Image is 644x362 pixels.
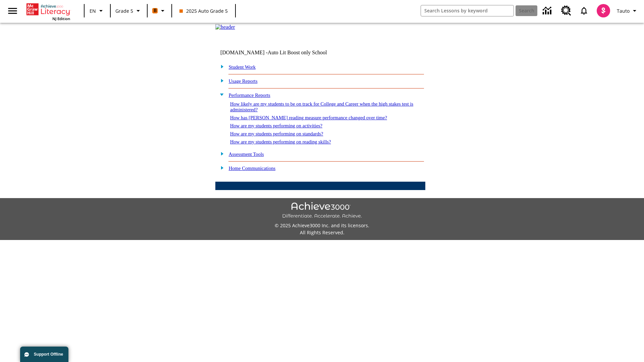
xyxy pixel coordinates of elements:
div: Home [26,2,70,21]
span: EN [90,7,96,14]
img: header [215,24,235,30]
img: avatar image [597,4,610,17]
span: 2025 Auto Grade 5 [179,7,228,14]
a: Assessment Tools [229,152,264,157]
button: Open side menu [3,1,22,21]
a: How are my students performing on standards? [230,131,323,136]
img: minus.gif [217,92,224,98]
button: Profile/Settings [614,5,641,17]
button: Language: EN, Select a language [87,5,108,17]
span: B [154,6,157,15]
a: Usage Reports [229,78,258,84]
button: Boost Class color is orange. Change class color [150,5,169,17]
a: How are my students performing on reading skills? [230,139,331,144]
span: NJ Edition [52,16,70,21]
img: plus.gif [217,77,224,83]
nobr: Auto Lit Boost only School [268,50,327,55]
a: Student Work [229,64,256,70]
a: How likely are my students to be on track for College and Career when the high stakes test is adm... [230,101,413,112]
button: Grade: Grade 5, Select a grade [113,5,145,17]
a: Notifications [575,2,593,19]
a: How has [PERSON_NAME] reading measure performance changed over time? [230,115,387,120]
a: How are my students performing on activities? [230,123,322,128]
img: Achieve3000 Differentiate Accelerate Achieve [282,202,362,219]
td: [DOMAIN_NAME] - [220,50,344,56]
span: Tauto [617,7,630,14]
button: Select a new avatar [593,2,614,19]
span: Support Offline [34,352,63,357]
img: plus.gif [217,150,224,157]
img: plus.gif [217,165,224,171]
a: Performance Reports [229,93,270,98]
input: search field [421,5,514,16]
a: Home Communications [229,166,276,171]
span: Grade 5 [115,7,133,14]
button: Support Offline [20,347,68,362]
a: Resource Center, Will open in new tab [557,2,575,20]
a: Data Center [539,2,557,20]
img: plus.gif [217,63,224,69]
